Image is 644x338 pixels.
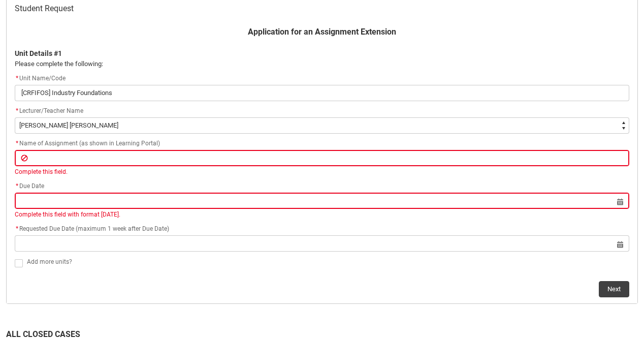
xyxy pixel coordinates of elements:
[15,140,160,147] span: Name of Assignment (as shown in Learning Portal)
[16,107,18,114] abbr: required
[15,167,629,176] div: Complete this field.
[15,4,74,14] span: Student Request
[15,59,629,69] p: Please complete the following:
[19,107,83,114] span: Lecturer/Teacher Name
[16,182,18,190] abbr: required
[15,210,629,219] div: Complete this field with format [DATE].
[16,225,18,232] abbr: required
[15,75,66,82] span: Unit Name/Code
[599,281,629,297] button: Next
[16,75,18,82] abbr: required
[27,258,72,265] span: Add more units?
[16,140,18,147] abbr: required
[15,225,169,232] span: Requested Due Date (maximum 1 week after Due Date)
[15,49,62,57] b: Unit Details #1
[248,27,396,37] b: Application for an Assignment Extension
[15,182,44,190] span: Due Date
